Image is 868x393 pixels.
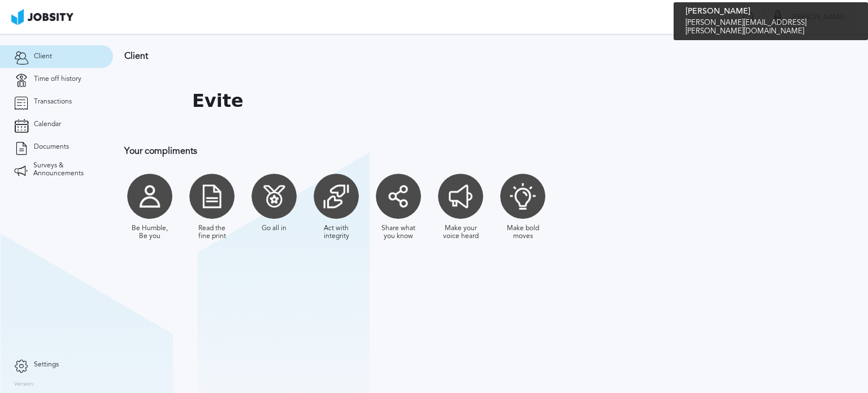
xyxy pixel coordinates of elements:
[34,361,59,369] span: Settings
[33,162,99,178] span: Surveys & Announcements
[786,14,850,21] span: [PERSON_NAME]
[14,381,35,388] label: Version:
[192,224,232,240] div: Read the fine print
[262,224,287,232] div: Go all in
[503,224,542,240] div: Make bold moves
[34,75,81,83] span: Time off history
[441,224,480,240] div: Make your voice heard
[124,146,737,156] h3: Your compliments
[130,224,170,240] div: Be Humble, Be you
[34,98,72,106] span: Transactions
[763,6,857,28] button: B[PERSON_NAME]
[11,9,73,25] img: ab4bad089aa723f57921c736e9817d99.png
[34,53,52,61] span: Client
[379,224,418,240] div: Share what you know
[316,224,356,240] div: Act with integrity
[192,90,244,111] h1: Evite
[124,51,737,61] h3: Client
[769,9,786,26] div: B
[34,120,61,128] span: Calendar
[34,143,69,151] span: Documents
